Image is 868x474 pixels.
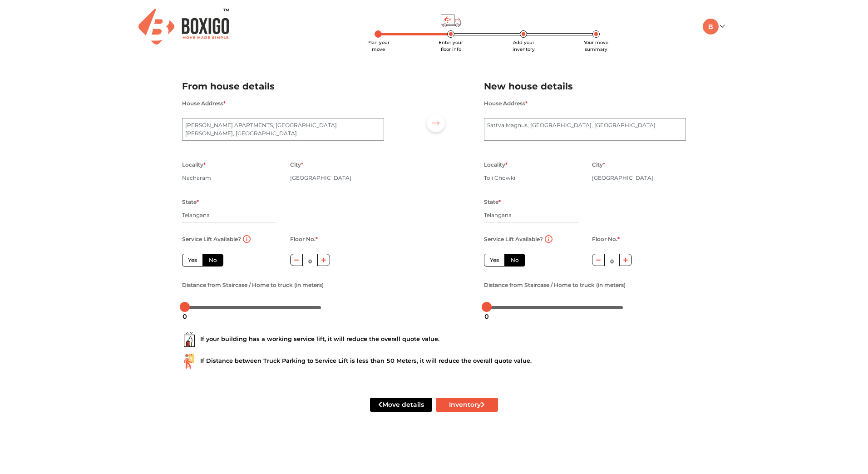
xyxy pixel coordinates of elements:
[484,196,501,208] label: State
[182,354,686,369] div: If Distance between Truck Parking to Service Lift is less than 50 Meters, it will reduce the over...
[182,354,197,369] img: ...
[592,233,620,245] label: Floor No.
[182,332,686,347] div: If your building has a working service lift, it will reduce the overall quote value.
[484,98,528,109] label: House Address
[484,233,543,245] label: Service Lift Available?
[513,39,535,52] span: Add your inventory
[202,254,223,267] label: No
[481,309,493,324] div: 0
[182,196,199,208] label: State
[182,254,203,267] label: Yes
[290,233,318,245] label: Floor No.
[370,398,432,412] button: Move details
[484,279,626,291] label: Distance from Staircase / Home to truck (in meters)
[484,159,508,171] label: Locality
[182,79,384,94] h2: From house details
[436,398,498,412] button: Inventory
[484,118,686,141] textarea: Sattva Magnus, [GEOGRAPHIC_DATA], [GEOGRAPHIC_DATA]
[179,309,191,324] div: 0
[290,159,303,171] label: City
[182,332,197,347] img: ...
[484,79,686,94] h2: New house details
[367,39,390,52] span: Plan your move
[592,159,605,171] label: City
[182,118,384,141] textarea: [PERSON_NAME] APARTMENTS, [GEOGRAPHIC_DATA][PERSON_NAME], [GEOGRAPHIC_DATA]
[504,254,525,267] label: No
[182,233,241,245] label: Service Lift Available?
[182,159,206,171] label: Locality
[584,39,608,52] span: Your move summary
[182,98,226,109] label: House Address
[439,39,463,52] span: Enter your floor info
[484,254,505,267] label: Yes
[138,9,229,44] img: Boxigo
[182,279,324,291] label: Distance from Staircase / Home to truck (in meters)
